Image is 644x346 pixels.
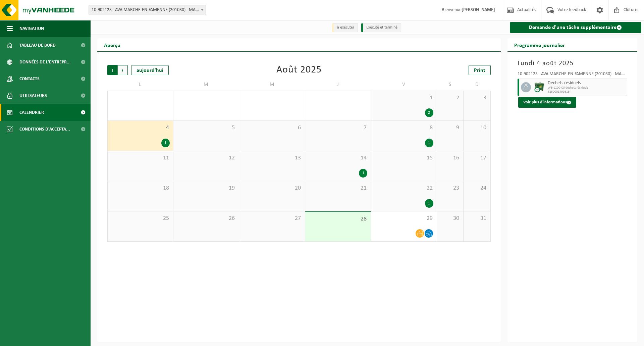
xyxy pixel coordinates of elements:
span: WB-1100-CU déchets résiduels [548,86,626,90]
a: Demande d'une tâche supplémentaire [510,22,642,33]
span: 1 [374,94,433,102]
span: 29 [374,215,433,222]
span: 12 [177,154,236,162]
div: Août 2025 [276,65,322,75]
span: 18 [111,185,170,192]
h2: Aperçu [97,38,127,51]
td: M [239,79,305,91]
td: V [371,79,437,91]
span: Précédent [107,65,117,75]
span: 11 [111,154,170,162]
td: J [305,79,371,91]
span: 8 [374,124,433,132]
span: Tableau de bord [19,37,56,54]
span: Déchets résiduels [548,81,626,86]
td: S [437,79,464,91]
td: D [464,79,490,91]
li: à exécuter [332,23,358,32]
strong: [PERSON_NAME] [462,7,495,12]
span: 31 [467,215,487,222]
span: 10-902123 - AVA MARCHE-EN-FAMENNE (201030) - MARCHE-EN-FAMENNE [89,5,206,15]
div: 1 [425,139,433,147]
span: 7 [309,124,368,132]
td: L [107,79,173,91]
span: Suivant [118,65,128,75]
span: 23 [440,185,460,192]
div: 2 [425,108,433,117]
div: 10-902123 - AVA MARCHE-EN-FAMENNE (201030) - MARCHE-EN-FAMENNE [518,72,628,79]
span: 24 [467,185,487,192]
span: Calendrier [19,104,44,121]
div: 1 [161,139,170,147]
span: 28 [309,215,368,223]
div: aujourd'hui [131,65,169,75]
span: 21 [309,185,368,192]
span: 30 [440,215,460,222]
span: 6 [243,124,302,132]
span: 27 [243,215,302,222]
button: Voir plus d'informations [518,97,576,108]
span: 19 [177,185,236,192]
span: Données de l'entrepr... [19,54,71,70]
img: WB-1100-CU [534,82,544,92]
span: 22 [374,185,433,192]
span: 26 [177,215,236,222]
span: 20 [243,185,302,192]
span: Navigation [19,20,44,37]
span: 9 [440,124,460,132]
li: Exécuté et terminé [361,23,401,32]
span: T250001499316 [548,90,626,94]
span: 16 [440,154,460,162]
span: 15 [374,154,433,162]
span: Print [474,68,485,73]
span: 14 [309,154,368,162]
h3: Lundi 4 août 2025 [518,58,628,68]
span: Contacts [19,70,40,87]
span: 13 [243,154,302,162]
span: 2 [440,94,460,102]
span: 5 [177,124,236,132]
td: M [173,79,239,91]
span: 10-902123 - AVA MARCHE-EN-FAMENNE (201030) - MARCHE-EN-FAMENNE [89,5,206,15]
span: 3 [467,94,487,102]
span: 4 [111,124,170,132]
span: Conditions d'accepta... [19,121,70,138]
span: 10 [467,124,487,132]
div: 1 [359,169,367,178]
a: Print [469,65,491,75]
span: 25 [111,215,170,222]
span: Utilisateurs [19,87,47,104]
h2: Programme journalier [507,38,572,51]
div: 1 [425,199,433,208]
span: 17 [467,154,487,162]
